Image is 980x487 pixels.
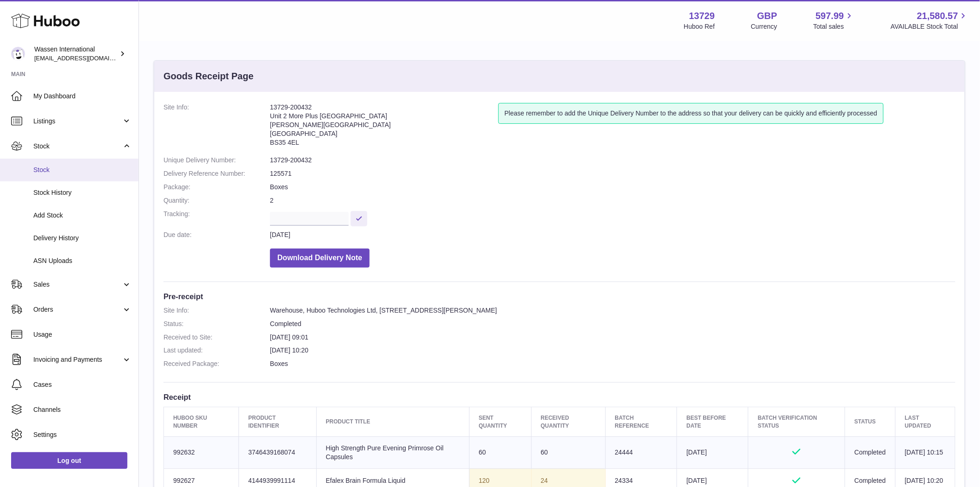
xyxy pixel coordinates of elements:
dd: Completed [270,320,955,328]
span: Settings [33,430,132,439]
span: ASN Uploads [33,256,132,265]
th: Sent Quantity [469,407,531,436]
div: Currency [751,22,778,31]
dd: Boxes [270,183,955,192]
img: internationalsupplychain@wassen.com [11,47,25,61]
th: Last updated [895,407,955,436]
span: Usage [33,330,132,339]
span: [EMAIL_ADDRESS][DOMAIN_NAME] [34,54,136,62]
dd: 2 [270,196,955,205]
td: 992632 [164,436,239,468]
dt: Received Package: [163,359,270,368]
address: 13729-200432 Unit 2 More Plus [GEOGRAPHIC_DATA] [PERSON_NAME][GEOGRAPHIC_DATA] [GEOGRAPHIC_DATA] ... [270,103,498,151]
dd: [DATE] [270,231,955,239]
dt: Quantity: [163,196,270,205]
span: Invoicing and Payments [33,355,122,364]
th: Product Identifier [239,407,316,436]
button: Download Delivery Note [270,249,370,268]
td: 24444 [605,436,677,468]
span: Stock [33,166,132,174]
td: Completed [845,436,896,468]
span: Listings [33,117,122,126]
dd: [DATE] 09:01 [270,333,955,342]
dt: Site Info: [163,306,270,315]
dd: 13729-200432 [270,156,955,165]
dt: Tracking: [163,210,270,226]
span: Cases [33,380,132,389]
a: 597.99 Total sales [813,10,854,31]
span: My Dashboard [33,92,132,101]
div: Huboo Ref [684,22,715,31]
th: Batch Verification Status [748,407,845,436]
td: High Strength Pure Evening Primrose Oil Capsules [316,436,469,468]
td: [DATE] [677,436,748,468]
span: Sales [33,280,122,289]
dd: 125571 [270,169,955,178]
dt: Site Info: [163,103,270,151]
span: Channels [33,405,132,414]
h3: Receipt [163,392,955,402]
span: 597.99 [816,10,844,22]
th: Status [845,407,896,436]
dt: Package: [163,183,270,192]
dd: Warehouse, Huboo Technologies Ltd, [STREET_ADDRESS][PERSON_NAME] [270,306,955,315]
th: Product title [316,407,469,436]
td: [DATE] 10:15 [895,436,955,468]
td: 60 [469,436,531,468]
th: Batch Reference [605,407,677,436]
td: 60 [531,436,605,468]
th: Best Before Date [677,407,748,436]
dd: Boxes [270,359,955,368]
div: Wassen International [34,45,118,63]
span: Total sales [813,22,854,31]
dt: Delivery Reference Number: [163,169,270,178]
div: Please remember to add the Unique Delivery Number to the address so that your delivery can be qui... [498,103,883,124]
a: 21,580.57 AVAILABLE Stock Total [891,10,969,31]
a: Log out [11,452,127,469]
th: Received Quantity [531,407,605,436]
span: Add Stock [33,211,132,220]
dt: Last updated: [163,346,270,355]
dt: Unique Delivery Number: [163,156,270,165]
span: AVAILABLE Stock Total [891,22,969,31]
dt: Received to Site: [163,333,270,342]
span: Stock [33,142,122,151]
span: Delivery History [33,234,132,243]
span: Stock History [33,188,132,197]
th: Huboo SKU Number [164,407,239,436]
td: 3746439168074 [239,436,316,468]
strong: 13729 [689,10,715,22]
span: Orders [33,305,122,314]
dd: [DATE] 10:20 [270,346,955,355]
strong: GBP [757,10,777,22]
span: 21,580.57 [917,10,958,22]
h3: Pre-receipt [163,291,955,301]
dt: Status: [163,320,270,328]
dt: Due date: [163,231,270,239]
h3: Goods Receipt Page [163,70,254,83]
